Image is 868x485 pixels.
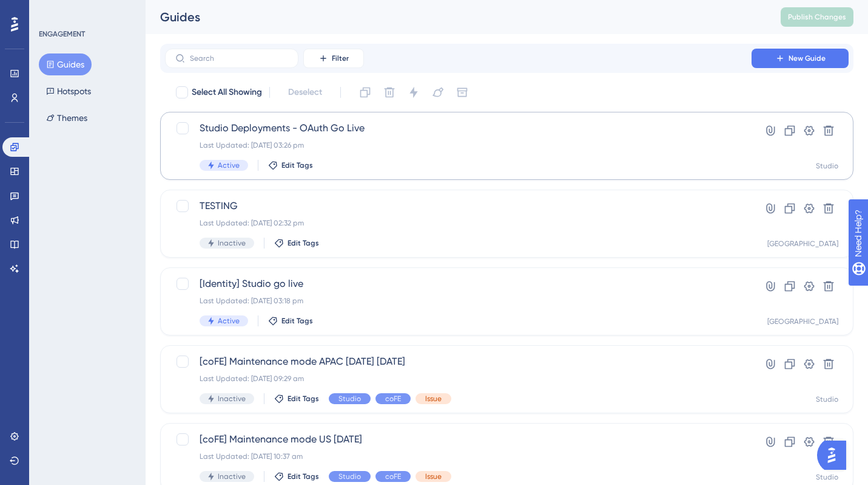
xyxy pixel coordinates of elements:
[789,53,826,63] span: New Guide
[817,437,853,473] iframe: UserGuiding AI Assistant Launcher
[39,53,92,75] button: Guides
[200,354,717,369] span: [coFE] Maintenance mode APAC [DATE] [DATE]
[200,374,717,384] div: Last Updated: [DATE] 09:29 am
[281,316,313,326] span: Edit Tags
[385,394,401,404] span: coFE
[767,239,838,249] div: [GEOGRAPHIC_DATA]
[332,53,349,63] span: Filter
[218,472,246,481] span: Inactive
[288,85,322,100] span: Deselect
[190,54,288,63] input: Search
[303,49,364,68] button: Filter
[816,161,838,171] div: Studio
[218,160,240,170] span: Active
[281,160,313,170] span: Edit Tags
[160,9,750,26] div: Guides
[218,238,246,248] span: Inactive
[200,140,717,150] div: Last Updated: [DATE] 03:26 pm
[816,394,838,404] div: Studio
[767,317,838,326] div: [GEOGRAPHIC_DATA]
[200,452,717,461] div: Last Updated: [DATE] 10:37 am
[268,160,313,170] button: Edit Tags
[752,49,849,68] button: New Guide
[200,199,717,213] span: TESTING
[200,218,717,228] div: Last Updated: [DATE] 02:32 pm
[29,3,76,18] span: Need Help?
[277,81,333,103] button: Deselect
[192,85,262,100] span: Select All Showing
[274,238,319,248] button: Edit Tags
[200,277,717,291] span: [Identity] Studio go live
[39,107,95,129] button: Themes
[425,394,442,404] span: Issue
[338,472,361,481] span: Studio
[218,394,246,404] span: Inactive
[200,296,717,306] div: Last Updated: [DATE] 03:18 pm
[425,472,442,481] span: Issue
[268,316,313,326] button: Edit Tags
[39,29,85,39] div: ENGAGEMENT
[200,432,717,447] span: [coFE] Maintenance mode US [DATE]
[816,472,838,482] div: Studio
[788,12,846,22] span: Publish Changes
[385,472,401,481] span: coFE
[338,394,361,404] span: Studio
[288,238,319,248] span: Edit Tags
[781,7,853,27] button: Publish Changes
[288,472,319,481] span: Edit Tags
[274,472,319,481] button: Edit Tags
[288,394,319,404] span: Edit Tags
[200,121,717,136] span: Studio Deployments - OAuth Go Live
[218,316,240,326] span: Active
[274,394,319,404] button: Edit Tags
[39,80,98,102] button: Hotspots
